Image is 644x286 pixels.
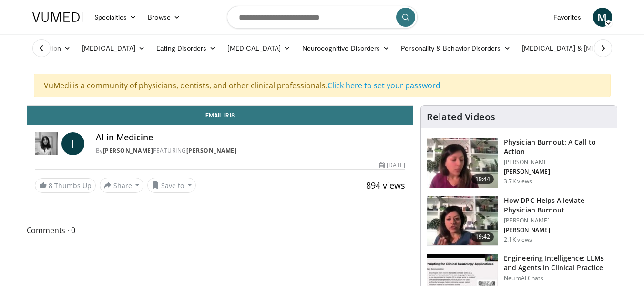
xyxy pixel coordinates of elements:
[504,226,611,234] p: [PERSON_NAME]
[27,106,413,125] a: Email Iris
[427,196,498,246] img: 8c03ed1f-ed96-42cb-9200-2a88a5e9b9ab.150x105_q85_crop-smart_upscale.jpg
[103,147,153,155] a: [PERSON_NAME]
[504,196,611,215] h3: How DPC Helps Alleviate Physician Burnout
[296,39,396,58] a: Neurocognitive Disorders
[471,232,494,242] span: 19:42
[100,178,144,193] button: Share
[96,147,406,155] div: By FEATURING
[593,8,612,27] a: M
[427,138,611,188] a: 19:44 Physician Burnout: A Call to Action [PERSON_NAME] [PERSON_NAME] 3.7K views
[49,181,52,190] span: 8
[427,196,611,246] a: 19:42 How DPC Helps Alleviate Physician Burnout [PERSON_NAME] [PERSON_NAME] 2.1K views
[35,178,96,193] a: 8 Thumbs Up
[76,39,151,58] a: [MEDICAL_DATA]
[395,39,516,58] a: Personality & Behavior Disorders
[96,132,406,143] h4: AI in Medicine
[89,8,143,27] a: Specialties
[548,8,587,27] a: Favorites
[151,39,222,58] a: Eating Disorders
[186,147,237,155] a: [PERSON_NAME]
[471,174,494,184] span: 19:44
[504,159,611,166] p: [PERSON_NAME]
[427,111,495,123] h4: Related Videos
[61,132,84,155] a: I
[504,178,532,185] p: 3.7K views
[504,275,611,282] p: NeuroAI.Chats
[504,168,611,176] p: [PERSON_NAME]
[504,236,532,244] p: 2.1K views
[34,74,611,97] div: VuMedi is a community of physicians, dentists, and other clinical professionals.
[35,132,58,155] img: Dr. Iris Gorfinkel
[504,138,611,157] h3: Physician Burnout: A Call to Action
[32,12,83,22] img: VuMedi Logo
[227,6,418,29] input: Search topics, interventions
[379,161,405,169] div: [DATE]
[504,217,611,224] p: [PERSON_NAME]
[327,80,440,91] a: Click here to set your password
[147,178,196,193] button: Save to
[366,180,405,191] span: 894 views
[142,8,186,27] a: Browse
[27,224,414,236] span: Comments 0
[427,138,498,188] img: ae962841-479a-4fc3-abd9-1af602e5c29c.150x105_q85_crop-smart_upscale.jpg
[222,39,296,58] a: [MEDICAL_DATA]
[504,254,611,273] h3: Engineering Intelligence: LLMs and Agents in Clinical Practice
